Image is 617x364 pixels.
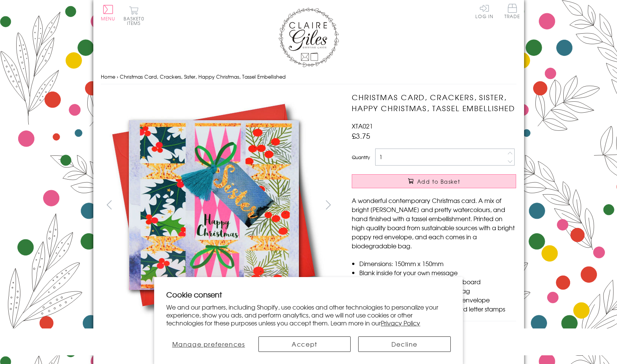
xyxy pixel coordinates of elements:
button: Manage preferences [166,336,251,352]
button: Basket0 items [124,6,144,25]
h1: Christmas Card, Crackers, Sister, Happy Christmas, Tassel Embellished [352,92,516,114]
span: Add to Basket [417,178,460,185]
p: We and our partners, including Shopify, use cookies and other technologies to personalize your ex... [166,303,451,327]
span: Manage preferences [172,339,245,349]
span: £3.75 [352,130,370,141]
img: Christmas Card, Crackers, Sister, Happy Christmas, Tassel Embellished [337,92,563,319]
button: Add to Basket [352,174,516,188]
span: 0 items [127,15,144,26]
button: prev [101,196,118,213]
img: Christmas Card, Crackers, Sister, Happy Christmas, Tassel Embellished [101,92,327,318]
span: Menu [101,15,116,22]
span: › [117,73,118,80]
label: Quantity [352,154,370,161]
a: Log In [475,4,493,19]
h2: Cookie consent [166,289,451,300]
li: Dimensions: 150mm x 150mm [359,259,516,268]
a: Privacy Policy [381,318,420,327]
a: Trade [504,4,520,20]
h3: More views [101,326,337,335]
button: Accept [258,336,351,352]
p: A wonderful contemporary Christmas card. A mix of bright [PERSON_NAME] and pretty watercolours, a... [352,196,516,250]
button: Menu [101,5,116,21]
a: Home [101,73,115,80]
li: Blank inside for your own message [359,268,516,277]
nav: breadcrumbs [101,69,516,85]
img: Claire Giles Greetings Cards [278,8,339,67]
span: XTA021 [352,121,373,130]
span: Trade [504,4,520,19]
button: next [320,196,337,213]
button: Decline [358,336,451,352]
span: Christmas Card, Crackers, Sister, Happy Christmas, Tassel Embellished [120,73,286,80]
